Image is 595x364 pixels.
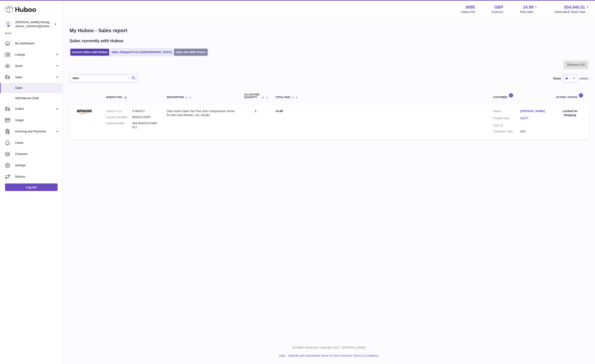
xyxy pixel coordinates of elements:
div: Action / Status [556,93,584,99]
span: [EMAIL_ADDRESS][DOMAIN_NAME] [15,24,62,28]
span: Orders [15,107,55,111]
a: Log out [5,183,58,191]
a: 24.99 Total sales [520,4,538,14]
div: Locked for Shipping [556,109,584,117]
a: Help [279,354,285,357]
img: tab_domain_overview_orange.svg [11,24,15,28]
label: Show [553,77,561,81]
dd: B2C [520,129,548,133]
a: 554,940.51 AVAILABLE Stock Total [555,4,590,14]
span: 24.99 [523,4,533,10]
span: My Dashboard [15,41,59,45]
span: Listings [15,53,55,57]
span: Cases [15,141,59,145]
dd: 304-0040519-0365911 [132,121,158,129]
span: Returns [15,175,59,179]
span: Total paid [276,96,290,99]
td: 1 [240,105,271,140]
dt: User Id [493,123,520,127]
a: Sales Not With Huboo [174,49,208,56]
a: Service Terms & Conditions [343,354,379,357]
span: 554,940.51 [564,4,585,10]
img: logo_orange.svg [7,7,10,10]
dt: Current identifier [106,115,132,119]
span: AVAILABLE Stock Total [555,10,590,14]
div: Currency [492,10,503,14]
span: entries [580,77,588,81]
span: Channels [15,152,59,156]
span: 24.99 [276,109,283,113]
span: Huboo P no [106,96,122,99]
img: directordarren@gmail.com [5,21,11,27]
span: Settings [15,163,59,167]
div: Domain: [DOMAIN_NAME] [11,11,46,14]
p: All Rights Reserved. Copyright 2025 - [DOMAIN_NAME] [66,346,592,350]
a: Website and Dashboard Terms of Use [288,354,338,357]
span: Invoicing and Payments [15,129,55,133]
strong: 6885 [466,4,475,10]
dt: Customer Type [493,129,520,133]
img: amazon.png [74,109,95,114]
dt: Name [493,109,520,114]
a: Current Sales with Huboo [70,49,109,56]
span: Sales [15,86,59,90]
dd: P-942017 [132,109,158,113]
div: Customer [493,93,548,99]
span: ALLOCATED Quantity [244,93,261,99]
div: [PERSON_NAME] Renegade Productions -UK account [15,20,53,28]
strong: GBP [494,4,503,10]
span: Usage [15,118,59,122]
h1: My Huboo - Sales report [70,27,588,34]
div: v 4.0.25 [12,7,21,10]
div: Zeta Socks Open Toe Plus Size Compression Socks for Men and Women, 2XL (Nude) [167,109,236,117]
span: Stock [15,64,55,68]
dt: Postal Code [493,116,520,121]
dt: Huboo P no [106,109,132,113]
li: and [287,354,379,358]
dd: B092GTZNP5 [132,115,158,119]
span: Sales [15,75,55,79]
div: Keywords by Traffic [46,25,71,27]
span: Description [167,96,184,99]
h2: Sales currently with Huboo [70,38,124,44]
span: Total sales [520,10,538,14]
dt: Channel order [106,121,132,129]
img: tab_keywords_by_traffic_grey.svg [42,24,45,28]
a: 22177 [520,116,548,120]
div: Huboo Ref [461,10,475,14]
a: Sales Shipped From [GEOGRAPHIC_DATA] [110,49,173,56]
div: Domain Overview [16,25,37,27]
span: Add Manual Order [15,96,59,100]
a: [PERSON_NAME] [520,109,548,113]
img: website_grey.svg [7,11,10,14]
